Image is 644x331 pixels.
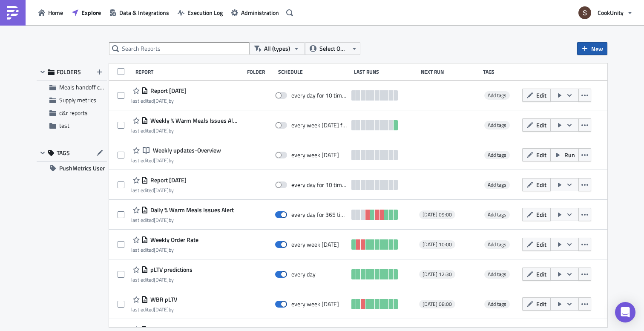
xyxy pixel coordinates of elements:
[488,181,506,189] span: Add tags
[522,148,551,161] button: Edit
[522,238,551,251] button: Edit
[483,69,519,75] div: Tags
[131,98,187,104] div: last edited by
[59,162,105,175] span: PushMetrics User
[488,151,506,159] span: Add tags
[488,121,506,129] span: Add tags
[187,8,223,17] span: Execution Log
[154,97,169,105] time: 2025-10-08T13:49:07Z
[57,68,81,76] span: FOLDERS
[291,271,316,278] div: every day
[536,210,546,219] span: Edit
[291,181,348,189] div: every day for 10 times
[484,270,510,279] span: Add tags
[59,83,149,92] span: Meals handoff checkpoint by stores
[59,121,69,130] span: test
[573,3,638,22] button: CookUnity
[148,296,177,303] span: WBR pLTV
[488,240,506,248] span: Add tags
[131,306,177,313] div: last edited by
[488,210,506,219] span: Add tags
[305,42,360,55] button: Select Owner
[154,305,169,314] time: 2025-09-30T12:12:22Z
[131,217,234,223] div: last edited by
[105,6,173,19] button: Data & Integrations
[57,149,70,157] span: TAGS
[484,210,510,219] span: Add tags
[291,92,348,99] div: every day for 10 times
[550,148,579,161] button: Run
[264,44,290,53] span: All (types)
[522,178,551,191] button: Edit
[536,150,546,159] span: Edit
[484,300,510,308] span: Add tags
[291,300,339,308] div: every week on Tuesday
[536,270,546,279] span: Edit
[81,8,101,17] span: Explore
[109,42,250,55] input: Search Reports
[6,6,20,20] img: PushMetrics
[241,8,279,17] span: Administration
[154,276,169,284] time: 2025-09-23T14:20:54Z
[536,299,546,308] span: Edit
[154,127,169,135] time: 2025-10-07T16:36:13Z
[488,91,506,99] span: Add tags
[319,44,348,53] span: Select Owner
[59,95,96,104] span: Supply metrics
[227,6,283,19] button: Administration
[536,180,546,189] span: Edit
[131,187,187,193] div: last edited by
[421,69,479,75] div: Next Run
[154,156,169,164] time: 2025-10-07T14:22:03Z
[34,6,67,19] button: Home
[484,91,510,100] span: Add tags
[148,206,234,214] span: Daily % Warm Meals Issues Alert
[488,300,506,308] span: Add tags
[154,186,169,194] time: 2025-10-06T18:30:06Z
[67,6,105,19] a: Explore
[154,216,169,224] time: 2025-10-13T13:43:16Z
[173,6,227,19] button: Execution Log
[354,69,417,75] div: Last Runs
[148,266,193,273] span: pLTV predictions
[37,162,107,175] button: PushMetrics User
[536,91,546,100] span: Edit
[577,42,607,55] button: New
[522,208,551,221] button: Edit
[522,89,551,102] button: Edit
[536,240,546,249] span: Edit
[135,69,243,75] div: Report
[615,302,635,322] div: Open Intercom Messenger
[148,87,187,95] span: Report 2025-10-08
[522,118,551,132] button: Edit
[522,297,551,311] button: Edit
[131,157,221,164] div: last edited by
[148,236,198,244] span: Weekly Order Rate
[148,117,239,124] span: Weekly % Warm Meals Issues Alert
[278,69,350,75] div: Schedule
[522,268,551,281] button: Edit
[423,241,452,248] span: [DATE] 10:00
[536,121,546,130] span: Edit
[291,211,348,219] div: every day for 365 times
[484,240,510,249] span: Add tags
[598,8,624,17] span: CookUnity
[291,151,339,159] div: every week on Monday
[119,8,169,17] span: Data & Integrations
[291,121,348,129] div: every week on Monday for 1 time
[250,42,305,55] button: All (types)
[131,127,239,134] div: last edited by
[151,147,221,154] span: Weekly updates-Overview
[484,181,510,189] span: Add tags
[154,246,169,254] time: 2025-10-03T19:44:17Z
[131,276,193,283] div: last edited by
[423,211,452,218] span: [DATE] 09:00
[484,151,510,159] span: Add tags
[423,301,452,308] span: [DATE] 08:00
[423,271,452,278] span: [DATE] 12:30
[148,176,187,184] span: Report 2025-10-06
